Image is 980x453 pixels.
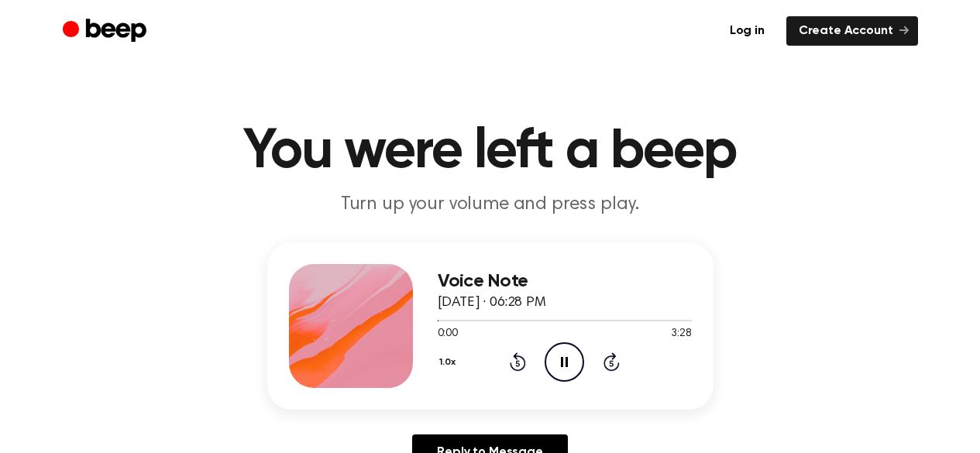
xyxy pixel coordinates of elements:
[438,349,462,376] button: 1.0x
[63,16,150,46] a: Beep
[94,124,887,180] h1: You were left a beep
[438,296,546,310] span: [DATE] · 06:28 PM
[193,192,788,218] p: Turn up your volume and press play.
[671,326,691,342] span: 3:28
[438,271,692,292] h3: Voice Note
[786,16,918,46] a: Create Account
[717,16,777,46] a: Log in
[438,326,458,342] span: 0:00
